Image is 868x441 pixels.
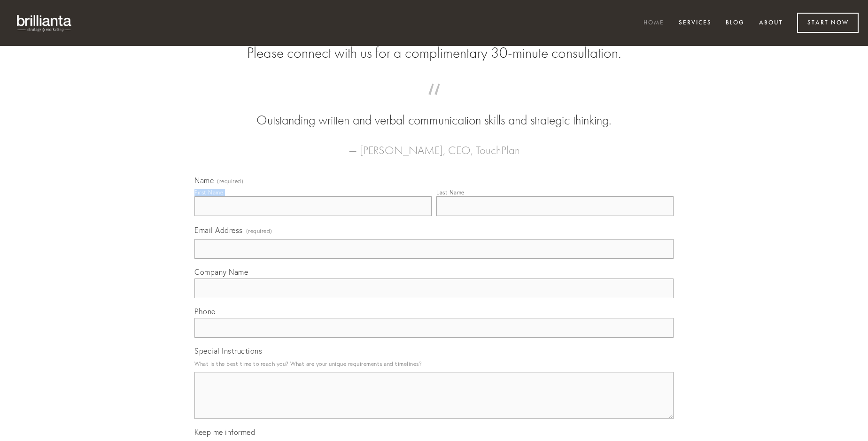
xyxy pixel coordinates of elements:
[637,15,670,31] a: Home
[194,267,248,277] span: Company Name
[194,189,223,196] div: First Name
[209,130,659,160] figcaption: — [PERSON_NAME], CEO, TouchPlan
[194,225,243,235] span: Email Address
[797,13,859,33] a: Start Now
[194,427,255,437] span: Keep me informed
[194,346,262,356] span: Special Instructions
[217,178,243,184] span: (required)
[753,15,789,31] a: About
[209,93,659,130] blockquote: Outstanding written and verbal communication skills and strategic thinking.
[673,15,718,31] a: Services
[436,189,465,196] div: Last Name
[209,93,659,111] span: “
[720,15,751,31] a: Blog
[194,307,216,316] span: Phone
[194,44,674,62] h2: Please connect with us for a complimentary 30-minute consultation.
[194,357,674,370] p: What is the best time to reach you? What are your unique requirements and timelines?
[9,9,80,37] img: brillianta - research, strategy, marketing
[194,176,214,185] span: Name
[246,224,272,237] span: (required)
